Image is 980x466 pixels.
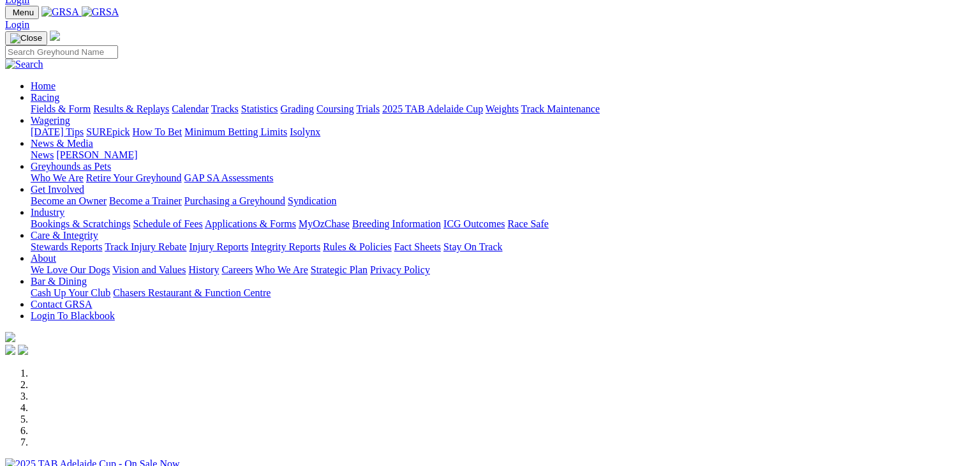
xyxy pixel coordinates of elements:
a: Retire Your Greyhound [86,172,182,183]
img: Close [10,33,42,43]
a: Track Injury Rebate [105,241,186,252]
img: facebook.svg [5,345,15,355]
a: Track Maintenance [521,103,600,114]
a: Race Safe [507,218,548,229]
a: Weights [486,103,519,114]
a: [DATE] Tips [31,126,84,137]
a: Privacy Policy [370,264,430,275]
input: Search [5,45,118,59]
a: Who We Are [255,264,308,275]
a: GAP SA Assessments [184,172,274,183]
a: ICG Outcomes [443,218,505,229]
a: Stay On Track [443,241,502,252]
img: Search [5,59,43,70]
a: Trials [356,103,380,114]
div: About [31,264,975,276]
div: News & Media [31,149,975,161]
a: Login [5,19,29,30]
a: News [31,149,54,160]
a: [PERSON_NAME] [56,149,137,160]
a: History [188,264,219,275]
a: About [31,253,56,264]
a: MyOzChase [299,218,350,229]
a: Breeding Information [352,218,441,229]
a: Applications & Forms [205,218,296,229]
a: 2025 TAB Adelaide Cup [382,103,483,114]
a: How To Bet [133,126,182,137]
a: Calendar [172,103,209,114]
a: We Love Our Dogs [31,264,110,275]
div: Bar & Dining [31,287,975,299]
a: Become a Trainer [109,195,182,206]
a: Bar & Dining [31,276,87,287]
div: Get Involved [31,195,975,207]
a: Careers [221,264,253,275]
a: Grading [281,103,314,114]
a: News & Media [31,138,93,149]
span: Menu [13,8,34,17]
a: Purchasing a Greyhound [184,195,285,206]
div: Care & Integrity [31,241,975,253]
img: logo-grsa-white.png [50,31,60,41]
a: Wagering [31,115,70,126]
div: Greyhounds as Pets [31,172,975,184]
a: Login To Blackbook [31,310,115,321]
img: twitter.svg [18,345,28,355]
a: Rules & Policies [323,241,392,252]
a: Chasers Restaurant & Function Centre [113,287,271,298]
img: GRSA [41,6,79,18]
a: Fact Sheets [394,241,441,252]
a: Coursing [316,103,354,114]
a: Results & Replays [93,103,169,114]
img: GRSA [82,6,119,18]
a: Racing [31,92,59,103]
a: Contact GRSA [31,299,92,310]
a: Industry [31,207,64,218]
a: Fields & Form [31,103,91,114]
a: Get Involved [31,184,84,195]
a: Tracks [211,103,239,114]
a: Bookings & Scratchings [31,218,130,229]
a: Stewards Reports [31,241,102,252]
div: Industry [31,218,975,230]
a: Injury Reports [189,241,248,252]
button: Toggle navigation [5,6,39,19]
button: Toggle navigation [5,31,47,45]
a: Who We Are [31,172,84,183]
a: Become an Owner [31,195,107,206]
a: Statistics [241,103,278,114]
a: Home [31,80,56,91]
a: Syndication [288,195,336,206]
a: SUREpick [86,126,130,137]
a: Isolynx [290,126,320,137]
a: Minimum Betting Limits [184,126,287,137]
a: Schedule of Fees [133,218,202,229]
img: logo-grsa-white.png [5,332,15,342]
div: Wagering [31,126,975,138]
a: Care & Integrity [31,230,98,241]
div: Racing [31,103,975,115]
a: Vision and Values [112,264,186,275]
a: Cash Up Your Club [31,287,110,298]
a: Integrity Reports [251,241,320,252]
a: Strategic Plan [311,264,367,275]
a: Greyhounds as Pets [31,161,111,172]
